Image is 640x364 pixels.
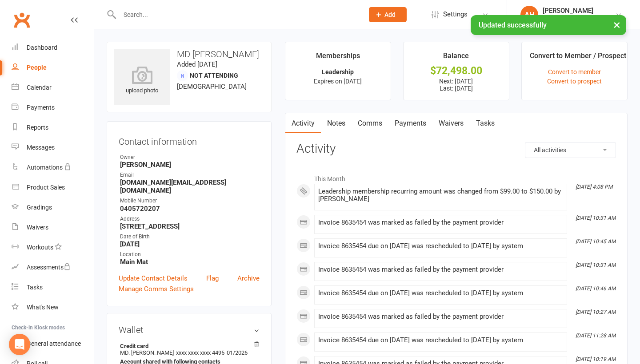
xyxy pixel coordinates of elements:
a: Payments [388,113,432,134]
div: Memberships [316,50,360,66]
div: Email [120,171,260,179]
div: Payments [27,104,55,111]
a: People [12,58,94,78]
h3: Wallet [119,325,260,335]
a: General attendance kiosk mode [12,334,94,354]
div: Invoice 8635454 was marked as failed by the payment provider [318,266,563,273]
a: Tasks [470,113,501,134]
input: Search... [117,8,357,21]
a: Update Contact Details [119,273,188,284]
a: Assessments [12,257,94,277]
div: Dashboard [27,44,57,51]
time: Added [DATE] [177,60,217,68]
div: Calendar [27,84,52,91]
div: Gradings [27,204,52,211]
span: Not Attending [190,72,238,79]
a: Calendar [12,78,94,98]
i: [DATE] 11:28 AM [576,332,616,339]
strong: [PERSON_NAME] [120,161,260,169]
i: [DATE] 4:08 PM [576,184,612,190]
a: Waivers [12,218,94,237]
div: $72,498.00 [412,66,501,75]
span: Expires on [DATE] [314,78,362,85]
div: Invoice 8635454 was marked as failed by the payment provider [318,219,563,226]
i: [DATE] 10:31 AM [576,215,616,221]
strong: Credit card [120,343,255,349]
div: Assessments [27,264,71,271]
a: Gradings [12,198,94,218]
a: Waivers [432,113,470,134]
a: Reports [12,118,94,138]
span: xxxx xxxx xxxx 4495 [176,349,224,356]
i: [DATE] 10:19 AM [576,356,616,362]
a: Clubworx [11,9,33,31]
a: Payments [12,98,94,118]
a: What's New [12,297,94,317]
div: Location [120,250,260,259]
h3: MD [PERSON_NAME] [114,49,264,59]
div: Invoice 8635454 due on [DATE] was rescheduled to [DATE] by system [318,242,563,250]
a: Comms [352,113,388,134]
span: [DEMOGRAPHIC_DATA] [177,83,247,91]
div: Tasks [27,284,43,291]
div: Waivers [27,224,48,231]
div: BBMA Sandgate [543,15,593,23]
p: Next: [DATE] Last: [DATE] [412,78,501,92]
a: Flag [206,273,219,284]
a: Convert to prospect [547,78,602,85]
div: Product Sales [27,184,65,191]
span: Settings [443,4,468,24]
div: Invoice 8635454 due on [DATE] was rescheduled to [DATE] by system [318,336,563,344]
div: Invoice 8635454 due on [DATE] was rescheduled to [DATE] by system [318,289,563,297]
div: Workouts [27,244,53,251]
div: People [27,64,47,71]
a: Activity [285,113,321,134]
div: upload photo [114,66,170,95]
div: Reports [27,124,48,131]
a: Archive [237,273,260,284]
div: What's New [27,304,59,311]
strong: Main Mat [120,258,260,266]
div: Open Intercom Messenger [9,334,30,355]
span: Add [384,11,396,18]
a: Notes [321,113,352,134]
a: Messages [12,138,94,158]
h3: Contact information [119,133,260,146]
div: Updated successfully [471,15,626,35]
a: Product Sales [12,178,94,198]
div: Owner [120,153,260,162]
h3: Activity [296,142,616,156]
div: General attendance [27,340,81,347]
i: [DATE] 10:27 AM [576,309,616,315]
div: Convert to Member / Prospect [530,50,626,66]
div: Leadership membership recurring amount was changed from $99.00 to $150.00 by [PERSON_NAME] [318,188,563,203]
a: Convert to member [548,68,601,75]
div: Address [120,215,260,223]
div: Automations [27,164,63,171]
a: Workouts [12,237,94,257]
li: This Month [296,170,616,184]
button: Add [369,7,407,22]
strong: [DATE] [120,240,260,248]
i: [DATE] 10:46 AM [576,285,616,292]
div: Date of Birth [120,233,260,241]
a: Manage Comms Settings [119,284,194,294]
div: Balance [443,50,469,66]
a: Automations [12,158,94,178]
strong: Leadership [322,68,354,75]
div: AH [520,6,538,24]
div: Messages [27,144,55,151]
strong: [STREET_ADDRESS] [120,222,260,230]
a: Dashboard [12,38,94,58]
i: [DATE] 10:31 AM [576,262,616,268]
span: 01/2026 [227,349,248,356]
strong: [DOMAIN_NAME][EMAIL_ADDRESS][DOMAIN_NAME] [120,178,260,194]
i: [DATE] 10:45 AM [576,238,616,245]
a: Tasks [12,277,94,297]
strong: 0405720207 [120,205,260,213]
div: [PERSON_NAME] [543,7,593,15]
div: Invoice 8635454 was marked as failed by the payment provider [318,313,563,320]
div: Mobile Number [120,197,260,205]
button: × [609,15,625,34]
